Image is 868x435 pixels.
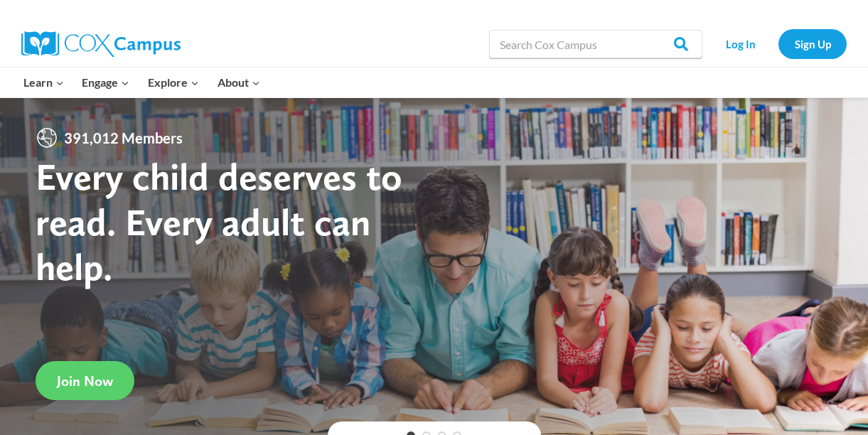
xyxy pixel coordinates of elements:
[23,73,64,92] span: Learn
[36,154,402,289] strong: Every child deserves to read. Every adult can help.
[778,29,847,58] a: Sign Up
[14,68,269,97] nav: Primary Navigation
[57,372,113,390] span: Join Now
[148,73,199,92] span: Explore
[82,73,129,92] span: Engage
[218,73,260,92] span: About
[58,127,188,149] span: 391,012 Members
[709,29,847,58] nav: Secondary Navigation
[489,30,702,58] input: Search Cox Campus
[709,29,771,58] a: Log In
[36,361,134,400] a: Join Now
[21,31,181,57] img: Cox Campus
